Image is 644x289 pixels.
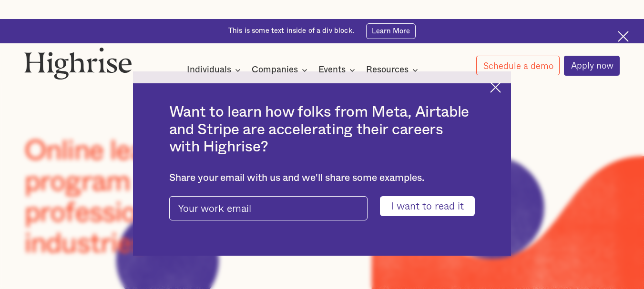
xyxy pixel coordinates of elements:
div: Resources [366,64,409,76]
div: Resources [366,64,421,76]
div: Individuals [187,64,231,76]
form: pop-up-modal-form [169,196,475,216]
img: Cross icon [618,31,629,42]
input: I want to read it [380,196,475,216]
img: Cross icon [490,82,501,93]
div: Share your email with us and we'll share some examples. [169,172,475,184]
div: Individuals [187,64,244,76]
div: Companies [252,64,310,76]
img: Highrise logo [24,47,132,80]
a: Apply now [564,56,620,76]
h2: Want to learn how folks from Meta, Airtable and Stripe are accelerating their careers with Highrise? [169,104,475,156]
div: Events [318,64,346,76]
div: This is some text inside of a div block. [228,26,354,36]
div: Companies [252,64,298,76]
input: Your work email [169,196,368,220]
a: Schedule a demo [476,56,560,75]
div: Events [318,64,358,76]
a: Learn More [366,23,416,39]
